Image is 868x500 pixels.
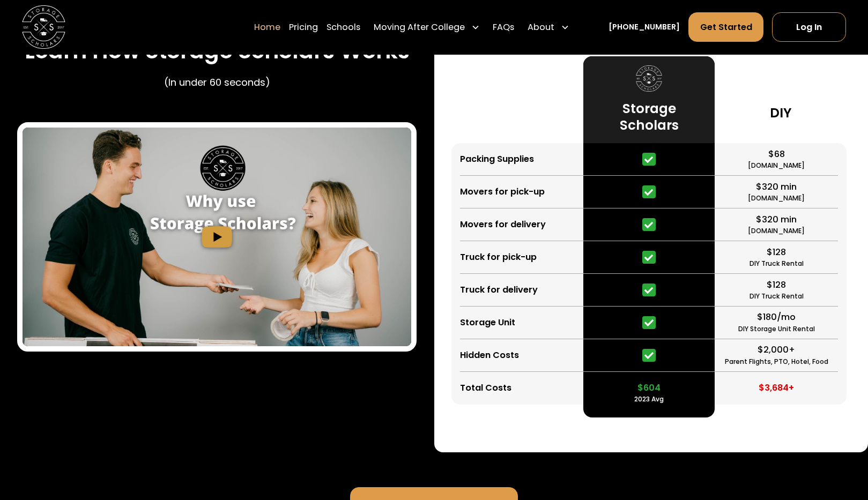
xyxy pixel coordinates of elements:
img: Storage Scholars - How it Works video. [23,128,411,346]
div: $2,000+ [758,344,795,356]
div: Packing Supplies [460,153,534,166]
div: Moving After College [369,12,485,42]
div: Parent Flights, PTO, Hotel, Food [725,357,828,367]
h3: Storage Scholars [592,100,706,134]
div: [DOMAIN_NAME] [748,226,805,236]
a: Log In [772,12,846,42]
a: Home [254,12,280,42]
div: Movers for pick-up [460,185,545,198]
div: Movers for delivery [460,218,546,231]
a: [PHONE_NUMBER] [609,21,680,33]
img: Storage Scholars main logo [22,5,65,49]
div: About [523,12,574,42]
div: $180/mo [757,311,796,324]
a: FAQs [493,12,514,42]
a: open lightbox [23,128,411,346]
div: DIY Truck Rental [750,259,804,268]
div: Storage Unit [460,316,515,329]
h3: Learn How Storage Scholars Works [25,38,410,64]
div: 2023 Avg [634,394,664,404]
p: (In under 60 seconds) [164,75,270,89]
div: $320 min [756,213,797,226]
img: Storage Scholars logo. [636,65,662,92]
div: Truck for pick-up [460,251,537,264]
div: $320 min [756,181,797,193]
div: Moving After College [374,21,465,34]
div: $128 [767,279,786,292]
div: DIY Truck Rental [750,292,804,301]
div: Hidden Costs [460,349,519,362]
div: DIY Storage Unit Rental [738,324,815,334]
a: Pricing [289,12,318,42]
div: $128 [767,246,786,259]
h3: DIY [770,105,792,122]
div: About [528,21,554,34]
div: [DOMAIN_NAME] [748,161,805,170]
a: Schools [327,12,360,42]
div: Truck for delivery [460,283,538,296]
div: $68 [768,148,785,161]
div: Total Costs [460,382,511,394]
a: Get Started [688,12,763,42]
div: $604 [637,382,661,394]
div: [DOMAIN_NAME] [748,193,805,203]
div: $3,684+ [759,382,794,394]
